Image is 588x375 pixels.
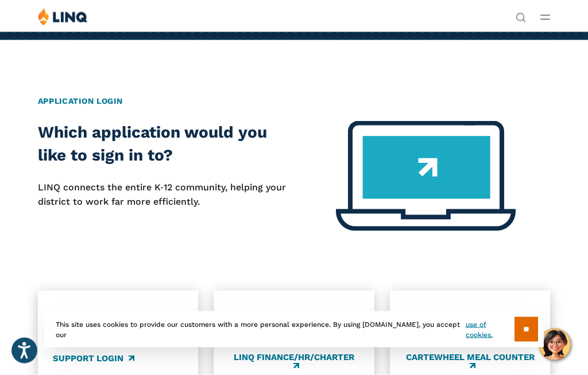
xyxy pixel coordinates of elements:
h2: Application Login [38,95,551,107]
button: Hello, have a question? Let’s chat. [539,329,571,361]
button: Open Search Bar [516,11,526,22]
button: Open Main Menu [540,11,550,24]
a: use of cookies. [466,319,514,340]
nav: Utility Navigation [516,8,526,22]
h2: Which application would you like to sign in to? [38,121,287,167]
p: LINQ connects the entire K‑12 community, helping your district to work far more efficiently. [38,181,287,209]
div: This site uses cookies to provide our customers with a more personal experience. By using [DOMAIN... [44,311,544,347]
img: LINQ | K‑12 Software [38,8,88,26]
